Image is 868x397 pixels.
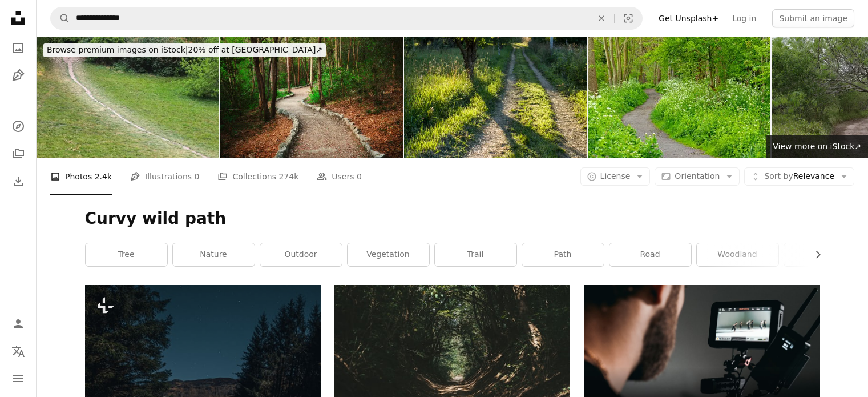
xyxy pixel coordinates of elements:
[725,9,763,27] a: Log in
[697,243,778,266] a: woodland
[589,7,614,29] button: Clear
[7,170,30,193] a: Download History
[220,37,403,158] img: Forest path
[51,7,70,29] button: Search Unsplash
[655,167,740,186] button: Orientation
[766,135,868,158] a: View more on iStock↗
[195,170,200,183] span: 0
[334,359,570,369] a: green trees in the forest
[764,171,834,182] span: Relevance
[317,158,362,195] a: Users 0
[217,158,298,195] a: Collections 274k
[522,243,604,266] a: path
[7,340,30,363] button: Language
[609,243,691,266] a: road
[588,37,770,158] img: Footpath in a Spring Forest near Heiloo, Netherlands
[260,243,342,266] a: outdoor
[7,312,30,335] a: Log in / Sign up
[784,243,866,266] a: grass
[47,45,188,54] span: Browse premium images on iStock |
[615,7,642,29] button: Visual search
[47,45,322,54] span: 20% off at [GEOGRAPHIC_DATA] ↗
[348,243,429,266] a: vegetation
[7,367,30,390] button: Menu
[50,7,643,30] form: Find visuals sitewide
[357,170,362,183] span: 0
[130,158,199,195] a: Illustrations 0
[773,142,861,151] span: View more on iStock ↗
[7,64,30,87] a: Illustrations
[173,243,255,266] a: nature
[37,37,219,158] img: Desire path trampled grass in park in Europe
[744,167,854,186] button: Sort byRelevance
[37,37,333,64] a: Browse premium images on iStock|20% off at [GEOGRAPHIC_DATA]↗
[675,171,720,181] span: Orientation
[278,170,298,183] span: 274k
[600,171,631,181] span: License
[652,9,725,27] a: Get Unsplash+
[85,208,820,229] h1: Curvy wild path
[86,243,167,266] a: tree
[772,9,854,27] button: Submit an image
[7,37,30,59] a: Photos
[580,167,651,186] button: License
[808,243,820,266] button: scroll list to the right
[404,37,587,158] img: Path in the village. Empty road in summer in the countryside.
[7,115,30,138] a: Explore
[435,243,516,266] a: trail
[7,142,30,165] a: Collections
[764,171,793,181] span: Sort by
